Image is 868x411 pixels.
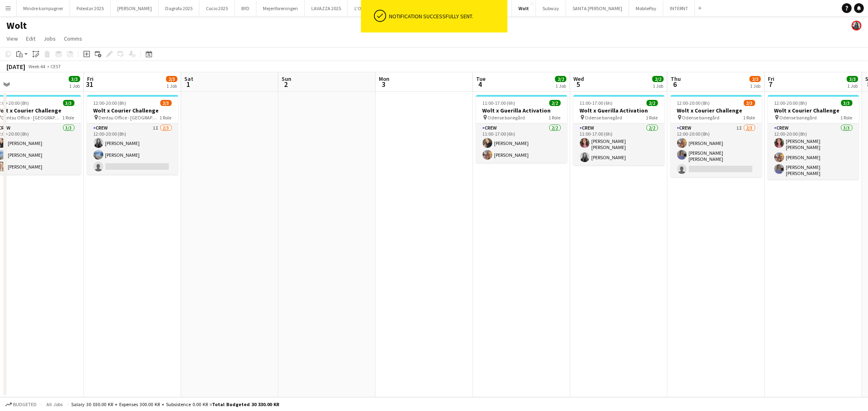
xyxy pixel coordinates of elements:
[13,402,37,407] span: Budgeted
[45,401,64,407] span: All jobs
[476,107,567,114] h3: Wolt x Guerilla Activation
[166,76,177,82] span: 2/3
[7,35,18,42] span: View
[27,63,47,69] span: Week 44
[566,0,629,16] button: SANTA [PERSON_NAME]
[774,100,807,106] span: 12:00-20:00 (8h)
[183,80,193,89] span: 1
[69,83,80,89] div: 1 Job
[389,13,504,20] div: Notification successfully sent.
[378,80,389,89] span: 3
[87,95,178,175] app-job-card: 12:00-20:00 (8h)2/3Wolt x Courier Challenge Dentsu Office - [GEOGRAPHIC_DATA]1 RoleCrew1I2/312:00...
[23,33,39,44] a: Edit
[87,123,178,175] app-card-role: Crew1I2/312:00-20:00 (8h)[PERSON_NAME][PERSON_NAME]
[573,123,665,165] app-card-role: Crew2/211:00-17:00 (6h)[PERSON_NAME] [PERSON_NAME][PERSON_NAME]
[768,107,859,114] h3: Wolt x Courier Challenge
[744,100,755,106] span: 2/3
[671,107,762,114] h3: Wolt x Courier Challenge
[476,75,485,82] span: Tue
[573,107,665,114] h3: Wolt x Guerilla Activation
[750,76,761,82] span: 2/3
[573,75,584,82] span: Wed
[555,76,566,82] span: 2/2
[476,95,567,163] app-job-card: 11:00-17:00 (6h)2/2Wolt x Guerilla Activation Odense banegård1 RoleCrew2/211:00-17:00 (6h)[PERSON...
[69,76,80,82] span: 3/3
[305,0,348,16] button: LAVAZZA 2025
[7,63,25,71] div: [DATE]
[671,123,762,177] app-card-role: Crew1I2/312:00-20:00 (8h)[PERSON_NAME][PERSON_NAME] [PERSON_NAME]
[159,0,199,16] button: Dagrofa 2025
[580,100,613,106] span: 11:00-17:00 (6h)
[63,115,74,121] span: 1 Role
[780,115,817,121] span: Odense banegård
[767,80,774,89] span: 7
[86,80,94,89] span: 31
[841,100,853,106] span: 3/3
[847,83,858,89] div: 1 Job
[669,80,681,89] span: 6
[160,100,172,106] span: 2/3
[50,63,61,69] div: CEST
[652,76,664,82] span: 2/2
[750,83,761,89] div: 1 Job
[488,115,525,121] span: Odense banegård
[768,75,774,82] span: Fri
[87,75,94,82] span: Fri
[348,0,371,16] button: L'OR
[111,0,159,16] button: [PERSON_NAME]
[166,83,177,89] div: 1 Job
[549,100,561,106] span: 2/2
[99,115,160,121] span: Dentsu Office - [GEOGRAPHIC_DATA]
[663,0,695,16] button: INTERNT
[282,75,291,82] span: Sun
[682,115,720,121] span: Odense banegård
[852,21,861,30] app-user-avatar: Mia Tidemann
[572,80,584,89] span: 5
[63,100,74,106] span: 3/3
[847,76,858,82] span: 3/3
[256,0,305,16] button: Mejeriforeningen
[160,115,172,121] span: 1 Role
[17,0,70,16] button: Mindre kampagner
[199,0,235,16] button: Cocio 2025
[3,33,21,44] a: View
[671,75,681,82] span: Thu
[26,35,35,42] span: Edit
[653,83,663,89] div: 1 Job
[184,75,193,82] span: Sat
[768,123,859,180] app-card-role: Crew3/312:00-20:00 (8h)[PERSON_NAME] [PERSON_NAME][PERSON_NAME][PERSON_NAME] [PERSON_NAME]
[768,95,859,180] app-job-card: 12:00-20:00 (8h)3/3Wolt x Courier Challenge Odense banegård1 RoleCrew3/312:00-20:00 (8h)[PERSON_N...
[476,123,567,163] app-card-role: Crew2/211:00-17:00 (6h)[PERSON_NAME][PERSON_NAME]
[483,100,516,106] span: 11:00-17:00 (6h)
[4,400,38,409] button: Budgeted
[646,115,658,121] span: 1 Role
[743,115,755,121] span: 1 Role
[573,95,665,165] app-job-card: 11:00-17:00 (6h)2/2Wolt x Guerilla Activation Odense banegård1 RoleCrew2/211:00-17:00 (6h)[PERSON...
[40,33,59,44] a: Jobs
[379,75,389,82] span: Mon
[677,100,710,106] span: 12:00-20:00 (8h)
[2,115,63,121] span: Dentsu Office - [GEOGRAPHIC_DATA]
[94,100,127,106] span: 12:00-20:00 (8h)
[44,35,56,42] span: Jobs
[629,0,663,16] button: MobilePay
[87,107,178,114] h3: Wolt x Courier Challenge
[64,35,82,42] span: Comms
[61,33,85,44] a: Comms
[235,0,256,16] button: BYD
[280,80,291,89] span: 2
[70,0,111,16] button: Polestar 2025
[512,0,536,16] button: Wolt
[536,0,566,16] button: Subway
[841,115,853,121] span: 1 Role
[585,115,623,121] span: Odense banegård
[7,19,27,32] h1: Wolt
[647,100,658,106] span: 2/2
[671,95,762,177] app-job-card: 12:00-20:00 (8h)2/3Wolt x Courier Challenge Odense banegård1 RoleCrew1I2/312:00-20:00 (8h)[PERSON...
[475,80,485,89] span: 4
